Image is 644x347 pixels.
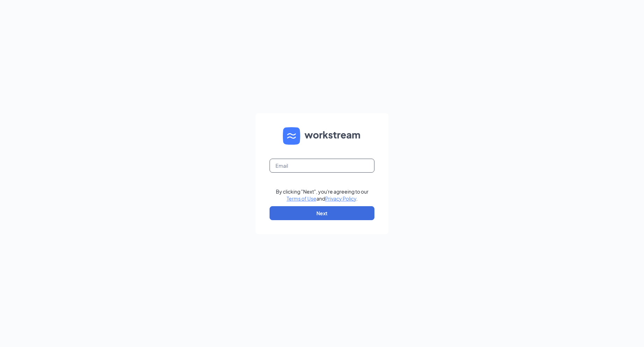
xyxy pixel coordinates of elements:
a: Privacy Policy [325,195,356,202]
button: Next [270,206,374,220]
img: WS logo and Workstream text [283,127,361,145]
input: Email [270,159,374,173]
div: By clicking "Next", you're agreeing to our and . [276,188,368,202]
a: Terms of Use [287,195,316,202]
